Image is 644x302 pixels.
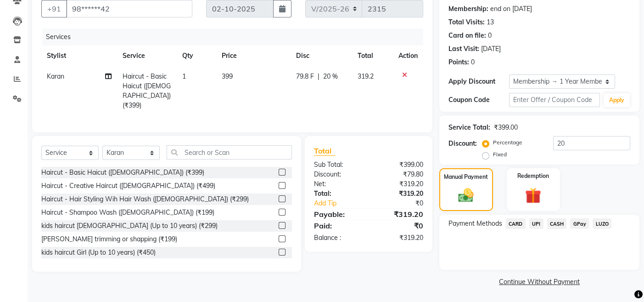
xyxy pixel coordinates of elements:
[307,209,369,220] div: Payable:
[41,181,215,191] div: Haircut - Creative Haircut ([DEMOGRAPHIC_DATA]) (₹499)
[177,46,216,66] th: Qty
[307,160,369,170] div: Sub Total:
[604,93,630,107] button: Apply
[352,46,393,66] th: Total
[307,233,369,243] div: Balance :
[570,218,589,229] span: GPay
[307,199,379,208] a: Add Tip
[369,233,430,243] div: ₹319.20
[369,179,430,189] div: ₹319.20
[448,57,469,67] div: Points:
[448,31,486,40] div: Card on file:
[369,209,430,220] div: ₹319.20
[448,17,485,27] div: Total Visits:
[448,95,509,105] div: Coupon Code
[42,28,430,46] div: Services
[307,189,369,199] div: Total:
[448,123,490,132] div: Service Total:
[493,150,507,159] label: Fixed
[448,139,477,148] div: Discount:
[41,208,214,217] div: Haircut - Shampoo Wash ([DEMOGRAPHIC_DATA]) (₹199)
[369,220,430,231] div: ₹0
[547,218,567,229] span: CASH
[369,189,430,199] div: ₹319.20
[488,31,492,40] div: 0
[216,46,291,66] th: Price
[490,4,532,14] div: end on [DATE]
[314,146,335,156] span: Total
[307,179,369,189] div: Net:
[454,187,478,205] img: _cash.svg
[41,221,218,231] div: kids haircut [DEMOGRAPHIC_DATA] (Up to 10 years) (₹299)
[493,138,522,147] label: Percentage
[358,72,374,80] span: 319.2
[167,145,292,160] input: Search or Scan
[222,72,233,80] span: 399
[41,46,117,66] th: Stylist
[448,4,488,14] div: Membership:
[41,194,249,204] div: Haircut - Hair Styling Wih Hair Wash ([DEMOGRAPHIC_DATA]) (₹299)
[593,218,611,229] span: LUZO
[123,72,171,109] span: Haircut - Basic Haicut ([DEMOGRAPHIC_DATA]) (₹399)
[444,173,488,181] label: Manual Payment
[369,170,430,179] div: ₹79.80
[379,199,430,208] div: ₹0
[481,44,501,54] div: [DATE]
[448,77,509,86] div: Apply Discount
[323,72,338,81] span: 20 %
[291,46,352,66] th: Disc
[393,46,423,66] th: Action
[517,172,549,180] label: Redemption
[182,72,186,80] span: 1
[296,72,314,81] span: 79.8 F
[529,218,543,229] span: UPI
[307,220,369,231] div: Paid:
[506,218,526,229] span: CARD
[307,170,369,179] div: Discount:
[448,219,502,228] span: Payment Methods
[41,168,204,177] div: Haircut - Basic Haicut ([DEMOGRAPHIC_DATA]) (₹399)
[520,186,546,206] img: _gift.svg
[471,57,475,67] div: 0
[509,93,600,107] input: Enter Offer / Coupon Code
[448,44,479,54] div: Last Visit:
[41,234,177,244] div: [PERSON_NAME] trimming or shapping (₹199)
[117,46,177,66] th: Service
[441,277,638,287] a: Continue Without Payment
[318,72,319,81] span: |
[41,248,156,257] div: kids haircut Girl (Up to 10 years) (₹450)
[494,123,518,132] div: ₹399.00
[369,160,430,170] div: ₹399.00
[487,17,494,27] div: 13
[47,72,64,80] span: Karan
